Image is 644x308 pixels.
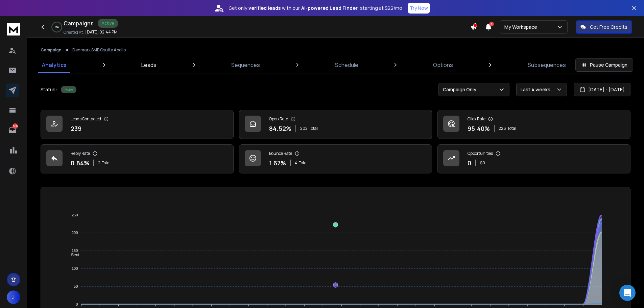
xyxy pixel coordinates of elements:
span: Total [102,160,111,166]
p: Denmark SMB Csuite Apollo [72,47,126,53]
p: Bounce Rate [269,151,292,156]
span: Sent [66,253,79,257]
a: Opportunities0$0 [437,144,630,173]
p: 84.52 % [269,124,291,133]
p: Analytics [42,61,67,69]
tspan: 0 [76,302,78,306]
button: Pause Campaign [575,58,633,72]
button: Try Now [408,3,430,14]
img: logo [7,23,20,35]
tspan: 100 [72,266,78,270]
tspan: 250 [72,213,78,217]
p: Get only with our starting at $22/mo [229,5,402,11]
p: My Workspace [504,24,540,30]
strong: AI-powered Lead Finder, [301,5,359,11]
a: Subsequences [524,57,570,73]
a: 556 [6,123,19,137]
p: Campaign Only [443,86,479,93]
p: Leads Contacted [71,116,101,122]
p: 0 [468,158,471,168]
button: J [7,290,20,304]
div: Open Intercom Messenger [619,285,636,301]
div: Active [98,19,118,28]
p: Options [433,61,453,69]
p: 0.84 % [71,158,89,168]
button: Campaign [41,47,62,53]
p: Sequences [231,61,260,69]
p: Leads [141,61,157,69]
span: Total [507,126,516,131]
p: Created At: [64,30,84,35]
p: 95.40 % [468,124,490,133]
a: Click Rate95.40%228Total [437,110,630,139]
p: 0 % [55,25,59,29]
span: Total [309,126,318,131]
div: Active [61,86,76,93]
button: [DATE] - [DATE] [574,83,630,96]
button: Get Free Credits [576,20,632,34]
tspan: 50 [74,284,78,288]
span: 1 [489,22,494,26]
p: [DATE] 02:44 PM [85,29,118,35]
p: Status: [41,86,57,93]
p: Reply Rate [71,151,90,156]
span: 2 [98,160,100,166]
span: 228 [499,126,506,131]
tspan: 150 [72,248,78,253]
a: Leads Contacted239 [41,110,234,139]
a: Options [429,57,457,73]
p: Try Now [410,5,428,11]
a: Leads [137,57,161,73]
p: 556 [13,123,18,129]
span: 202 [300,126,308,131]
tspan: 200 [72,231,78,235]
span: Total [299,160,308,166]
p: Get Free Credits [590,24,627,30]
p: 239 [71,124,81,133]
h1: Campaigns [64,19,94,27]
p: Click Rate [468,116,485,122]
a: Sequences [227,57,264,73]
p: Last 4 weeks [521,86,553,93]
p: Open Rate [269,116,288,122]
strong: verified leads [248,5,281,11]
p: Subsequences [528,61,566,69]
p: $ 0 [480,160,485,166]
p: Opportunities [468,151,493,156]
a: Open Rate84.52%202Total [239,110,432,139]
span: 4 [295,160,297,166]
a: Bounce Rate1.67%4Total [239,144,432,173]
p: Schedule [335,61,358,69]
a: Schedule [331,57,362,73]
a: Reply Rate0.84%2Total [41,144,234,173]
p: 1.67 % [269,158,286,168]
a: Analytics [38,57,71,73]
